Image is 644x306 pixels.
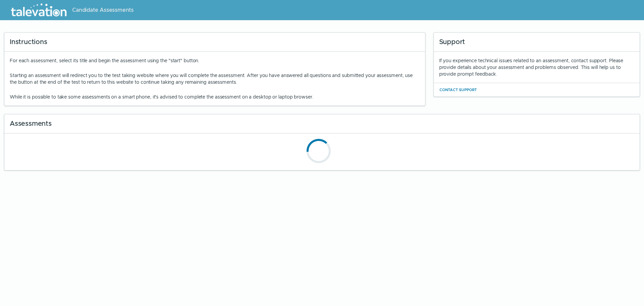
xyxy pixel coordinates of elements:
span: Candidate Assessments [72,6,134,14]
div: If you experience technical issues related to an assessment, contact support. Please provide deta... [439,57,634,77]
p: While it is possible to take some assessments on a smart phone, it's advised to complete the asse... [10,93,420,100]
div: Instructions [4,33,425,52]
div: Support [434,33,640,52]
div: For each assessment, select its title and begin the assessment using the "start" button. [10,57,420,100]
p: Starting an assessment will redirect you to the test taking website where you will complete the a... [10,72,420,85]
button: Contact Support [439,86,477,94]
div: Assessments [4,114,640,133]
img: Talevation_Logo_Transparent_white.png [8,2,70,18]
